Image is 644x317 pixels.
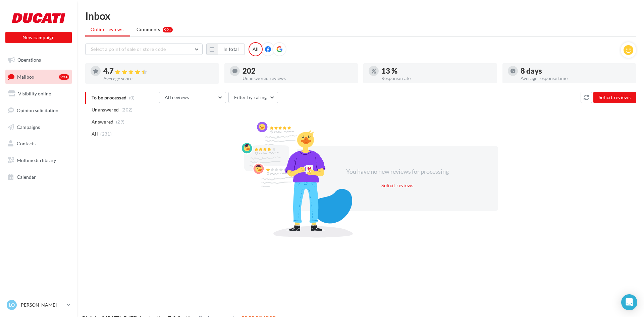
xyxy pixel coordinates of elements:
[5,32,72,43] button: New campaign
[228,92,278,103] button: Filter by rating
[116,119,124,125] span: (29)
[17,124,40,130] span: Campaigns
[243,76,353,81] div: Unanswered reviews
[92,118,114,125] span: Answered
[17,141,36,146] span: Contacts
[85,44,203,55] button: Select a point of sale or store code
[19,302,64,308] p: [PERSON_NAME]
[206,44,245,55] button: In total
[9,302,15,308] span: LO
[381,76,492,81] div: Response rate
[85,11,636,21] div: Inbox
[17,157,56,163] span: Multimedia library
[521,67,631,75] div: 8 days
[92,131,98,137] span: All
[593,92,636,103] button: Solicit reviews
[163,27,173,32] div: 99+
[621,294,637,310] div: Open Intercom Messenger
[165,94,189,100] span: All reviews
[249,42,263,56] div: All
[243,67,353,75] div: 202
[103,76,214,81] div: Average score
[521,76,631,81] div: Average response time
[4,153,73,167] a: Multimedia library
[4,87,73,101] a: Visibility online
[340,167,455,176] div: You have no new reviews for processing
[159,92,226,103] button: All reviews
[4,120,73,134] a: Campaigns
[100,131,112,137] span: (231)
[91,46,166,52] span: Select a point of sale or store code
[5,299,72,311] a: LO [PERSON_NAME]
[4,70,73,84] a: Mailbox99+
[121,107,133,112] span: (202)
[137,26,160,33] span: Comments
[17,174,36,180] span: Calendar
[4,137,73,151] a: Contacts
[92,106,119,113] span: Unanswered
[59,74,69,80] div: 99+
[18,91,51,96] span: Visibility online
[17,57,41,63] span: Operations
[218,44,245,55] button: In total
[381,67,492,75] div: 13 %
[17,74,34,79] span: Mailbox
[4,103,73,117] a: Opinion solicitation
[4,170,73,184] a: Calendar
[103,67,214,75] div: 4.7
[4,53,73,67] a: Operations
[17,107,58,113] span: Opinion solicitation
[379,181,416,189] button: Solicit reviews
